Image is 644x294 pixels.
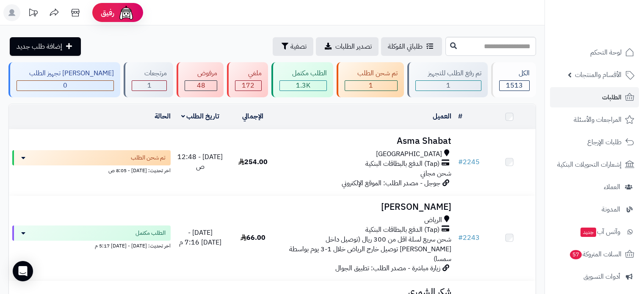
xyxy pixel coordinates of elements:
span: تصفية [290,41,307,52]
span: 57 [569,250,583,260]
span: # [458,157,463,167]
span: العملاء [604,181,620,193]
span: تم شحن الطلب [131,154,166,162]
span: شحن سريع لسلة اقل من 300 ريال (توصيل داخل [PERSON_NAME] توصيل خارج الرياض خلال 1-3 يوم بواسطة سمسا) [289,234,451,264]
span: (Tap) الدفع بالبطاقات البنكية [365,225,439,235]
div: ملغي [235,69,261,78]
a: ملغي 172 [225,62,269,97]
div: 1 [416,81,481,91]
span: الرياض [424,215,442,225]
a: تصدير الطلبات [316,37,379,56]
a: الكل1513 [489,62,538,97]
span: 66.00 [240,233,265,243]
span: السلات المتروكة [569,248,622,260]
a: تاريخ الطلب [181,111,220,121]
span: لوحة التحكم [590,47,622,58]
a: مرتجعات 1 [122,62,175,97]
div: Open Intercom Messenger [13,261,33,281]
button: تصفية [273,37,313,56]
a: المدونة [550,199,639,220]
span: 0 [63,80,67,91]
div: مرفوض [185,69,217,78]
span: طلباتي المُوكلة [388,41,423,52]
span: # [458,233,463,243]
span: [DATE] - [DATE] 7:16 م [179,228,221,247]
div: اخر تحديث: [DATE] - [DATE] 5:17 م [12,241,171,250]
span: جديد [580,228,596,237]
div: 1290 [280,81,326,91]
a: وآتس آبجديد [550,222,639,242]
a: #2245 [458,157,480,167]
span: 1 [147,80,152,91]
a: تم رفع الطلب للتجهيز 1 [406,62,489,97]
span: 1.3K [296,80,310,91]
div: [PERSON_NAME] تجهيز الطلب [17,69,114,78]
a: #2243 [458,233,480,243]
a: تم شحن الطلب 1 [335,62,406,97]
img: ai-face.png [118,4,135,21]
div: 0 [17,81,113,91]
span: الطلبات [602,91,622,103]
a: العملاء [550,177,639,197]
span: زيارة مباشرة - مصدر الطلب: تطبيق الجوال [335,263,440,273]
a: الطلب مكتمل 1.3K [270,62,335,97]
img: logo-2.png [586,6,636,24]
a: تحديثات المنصة [22,4,44,23]
a: العميل [433,111,451,121]
span: 1513 [506,80,523,91]
span: 254.00 [238,157,268,167]
h3: Asma Shabat [282,136,451,146]
a: الإجمالي [242,111,263,121]
div: الكل [499,69,530,78]
span: شحن مجاني [420,168,451,179]
a: المراجعات والأسئلة [550,110,639,130]
span: 48 [197,80,205,91]
span: الطلب مكتمل [135,229,166,237]
span: إشعارات التحويلات البنكية [557,159,622,170]
div: الطلب مكتمل [279,69,327,78]
a: السلات المتروكة57 [550,244,639,264]
h3: [PERSON_NAME] [282,202,451,212]
a: الطلبات [550,87,639,107]
a: طلبات الإرجاع [550,132,639,152]
span: تصدير الطلبات [335,41,372,52]
div: تم شحن الطلب [345,69,398,78]
a: إشعارات التحويلات البنكية [550,154,639,175]
a: [PERSON_NAME] تجهيز الطلب 0 [7,62,122,97]
span: [GEOGRAPHIC_DATA] [376,149,442,159]
a: # [458,111,462,121]
div: تم رفع الطلب للتجهيز [415,69,481,78]
span: المراجعات والأسئلة [574,114,622,126]
span: الأقسام والمنتجات [575,69,622,81]
div: اخر تحديث: [DATE] - 8:05 ص [12,165,171,174]
span: وآتس آب [580,226,620,238]
div: مرتجعات [132,69,167,78]
a: الحالة [155,111,171,121]
a: طلباتي المُوكلة [381,37,442,56]
a: لوحة التحكم [550,42,639,63]
a: مرفوض 48 [175,62,225,97]
a: إضافة طلب جديد [10,37,81,56]
div: 48 [185,81,217,91]
span: إضافة طلب جديد [17,41,62,52]
span: 1 [446,80,451,91]
div: 1 [132,81,166,91]
span: رفيق [101,8,114,18]
span: 172 [242,80,254,91]
span: [DATE] - 12:48 ص [177,152,223,172]
a: أدوات التسويق [550,267,639,287]
span: (Tap) الدفع بالبطاقات البنكية [365,159,439,169]
span: طلبات الإرجاع [587,136,622,148]
div: 172 [235,81,261,91]
span: المدونة [602,203,620,215]
span: 1 [369,80,373,91]
span: أدوات التسويق [583,271,620,283]
div: 1 [345,81,397,91]
span: جوجل - مصدر الطلب: الموقع الإلكتروني [342,178,440,188]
